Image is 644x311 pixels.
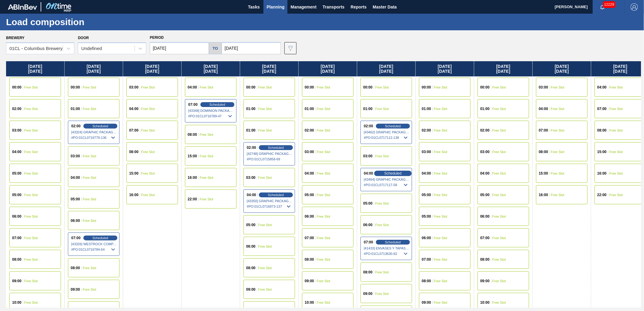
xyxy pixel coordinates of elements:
span: 03:00 [363,154,373,158]
span: Free Slot [317,172,330,175]
span: 02:00 [364,124,373,128]
span: [42748] GRAPHIC PACKAGING INTERNATIONA - 0008221069 [247,152,292,155]
span: 08:00 [597,129,607,132]
h5: to [213,46,218,51]
span: [41433] ENVASES Y TAPAS MODELO S A DE - 0008257397 [364,246,409,250]
div: [DATE] [DATE] [357,61,415,76]
span: [43350] GRAPHIC PACKAGING INTERNATIONA - 0008221069 [247,199,292,203]
span: 06:00 [71,219,80,222]
span: Free Slot [24,85,38,89]
span: 09:00 [363,292,373,296]
span: [43464] GRAPHIC PACKAGING INTERNATIONA - 0008221069 [364,178,409,181]
span: Free Slot [609,150,623,154]
span: Free Slot [492,129,506,132]
span: Free Slot [258,266,272,270]
span: Free Slot [375,107,389,111]
span: Free Slot [434,85,448,89]
span: Free Slot [83,219,96,222]
span: Free Slot [200,176,213,179]
span: Free Slot [434,129,448,132]
span: Free Slot [609,172,623,175]
span: 08:00 [363,270,373,274]
span: 03:00 [12,129,22,132]
span: 01:00 [305,107,314,111]
span: Planning [267,3,284,11]
button: Notifications [593,3,612,11]
span: Free Slot [609,85,623,89]
span: Free Slot [434,193,448,197]
span: 07:00 [364,240,373,244]
span: 00:00 [71,85,80,89]
span: 01:00 [246,107,256,111]
span: Scheduled [92,236,108,240]
div: [DATE] [DATE] [240,61,298,76]
span: Free Slot [141,193,155,197]
span: Free Slot [492,236,506,240]
span: # PO : 01CL0716789-47 [188,112,234,120]
span: Free Slot [434,279,448,283]
span: 22:00 [597,193,607,197]
span: 07:00 [188,103,198,106]
span: 07:00 [129,129,139,132]
span: Transports [323,3,344,11]
span: Free Slot [24,193,38,197]
span: 04:00 [247,193,256,197]
span: 05:00 [12,193,22,197]
span: Free Slot [375,223,389,227]
button: icon-filter-gray [284,42,297,54]
span: Free Slot [24,215,38,218]
span: Free Slot [434,258,448,261]
span: 08:00 [539,150,548,154]
span: [43348] DOMINION PACKAGING, INC. - 0008325026 [188,109,234,112]
span: 16:00 [188,176,197,179]
span: 08:00 [422,279,431,283]
span: 04:00 [597,85,607,89]
span: Free Slot [317,279,330,283]
span: 07:00 [597,107,607,111]
span: 16:00 [539,193,548,197]
span: 09:00 [305,279,314,283]
span: Free Slot [317,258,330,261]
span: Free Slot [492,215,506,218]
span: 15:00 [597,150,607,154]
span: Free Slot [258,223,272,227]
span: Free Slot [492,85,506,89]
span: Free Slot [24,150,38,154]
span: 07:00 [305,236,314,240]
span: 05:00 [363,202,373,205]
input: mm/dd/yyyy [222,42,281,54]
span: 04:00 [188,85,197,89]
span: Free Slot [258,288,272,291]
span: 16:00 [597,172,607,175]
span: 00:00 [246,85,256,89]
span: 04:00 [129,107,139,111]
span: Free Slot [609,129,623,132]
span: Free Slot [258,176,272,179]
span: Free Slot [317,236,330,240]
span: Free Slot [317,215,330,218]
span: 10:00 [12,301,22,304]
span: 10:00 [480,301,490,304]
span: 03:00 [246,176,256,179]
span: 08:00 [246,266,256,270]
span: Scheduled [385,124,401,128]
span: Free Slot [609,193,623,197]
span: 06:00 [305,215,314,218]
div: [DATE] [DATE] [65,61,123,76]
span: Free Slot [609,107,623,111]
div: [DATE] [DATE] [6,61,64,76]
span: Free Slot [141,150,155,154]
span: Free Slot [492,107,506,111]
span: # PO : 01CL0715858-69 [247,155,292,163]
span: 04:00 [422,172,431,175]
span: Master Data [373,3,397,11]
span: 05:00 [422,193,431,197]
span: Free Slot [375,154,389,158]
span: 03:00 [422,150,431,154]
span: 15:00 [129,172,139,175]
span: 02:00 [71,124,81,128]
span: Free Slot [492,193,506,197]
span: 06:00 [246,245,256,248]
span: Free Slot [492,301,506,304]
span: 02:00 [12,107,22,111]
